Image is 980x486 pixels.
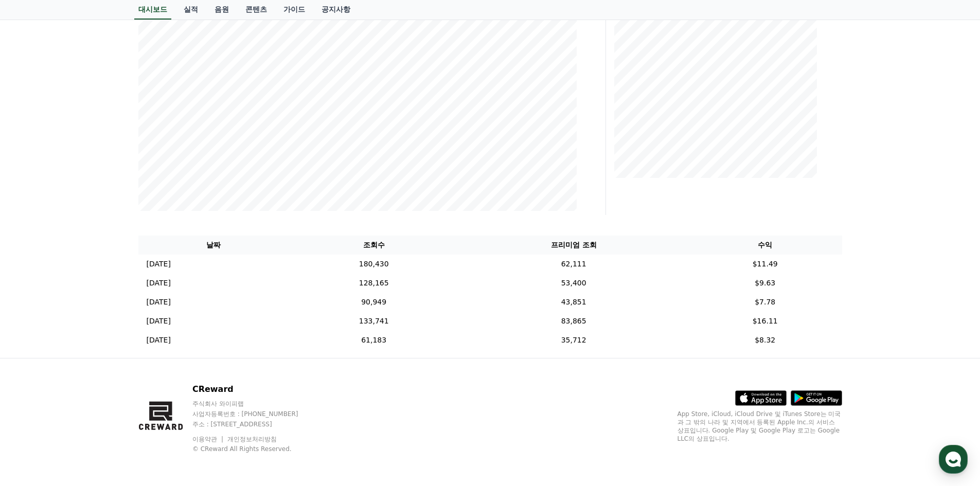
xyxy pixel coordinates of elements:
span: 홈 [32,341,39,350]
p: 사업자등록번호 : [PHONE_NUMBER] [192,410,318,418]
th: 조회수 [289,236,459,255]
td: $7.78 [688,293,842,312]
th: 날짜 [138,236,289,255]
p: © CReward All Rights Reserved. [192,445,318,453]
span: 대화 [94,342,106,350]
a: 설정 [133,326,198,352]
td: $9.63 [688,274,842,293]
p: CReward [192,383,318,395]
p: 주소 : [STREET_ADDRESS] [192,420,318,428]
td: 43,851 [459,293,688,312]
td: $16.11 [688,312,842,331]
td: 83,865 [459,312,688,331]
a: 홈 [3,326,68,352]
td: $8.32 [688,331,842,350]
td: 61,183 [289,331,459,350]
p: [DATE] [147,335,171,346]
td: 62,111 [459,255,688,274]
p: [DATE] [147,278,171,289]
th: 수익 [688,236,842,255]
a: 이용약관 [192,436,225,443]
td: $11.49 [688,255,842,274]
td: 53,400 [459,274,688,293]
td: 128,165 [289,274,459,293]
a: 대화 [68,326,133,352]
td: 90,949 [289,293,459,312]
p: [DATE] [147,297,171,308]
p: 주식회사 와이피랩 [192,400,318,408]
th: 프리미엄 조회 [459,236,688,255]
td: 180,430 [289,255,459,274]
span: 설정 [159,341,171,350]
p: [DATE] [147,316,171,327]
a: 개인정보처리방침 [227,436,277,443]
p: [DATE] [147,259,171,269]
td: 133,741 [289,312,459,331]
p: App Store, iCloud, iCloud Drive 및 iTunes Store는 미국과 그 밖의 나라 및 지역에서 등록된 Apple Inc.의 서비스 상표입니다. Goo... [678,410,842,443]
td: 35,712 [459,331,688,350]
